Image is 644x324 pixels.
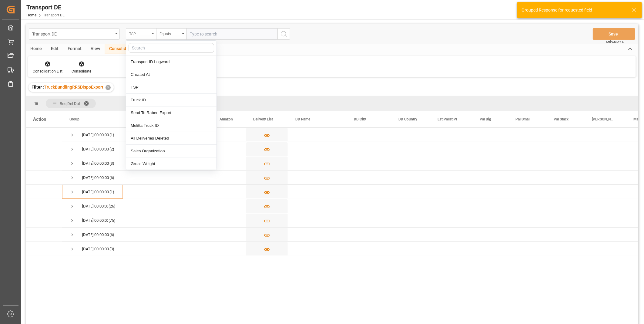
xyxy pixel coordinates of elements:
span: DD Name [295,117,310,121]
div: Truck ID [126,94,216,106]
span: (75) [109,214,116,228]
div: [DATE] 00:00:00 [82,199,108,213]
button: open menu [156,28,186,40]
button: open menu [29,28,120,40]
div: Press SPACE to select this row. [26,170,62,185]
div: Consolidate [72,69,91,74]
div: [DATE] 00:00:00 [82,242,109,256]
div: Press SPACE to select this row. [26,142,62,156]
div: Sales Organization [126,145,216,157]
div: Format [63,44,86,54]
span: (1) [109,128,114,142]
span: (2) [109,142,114,156]
button: search button [277,28,290,40]
span: DD Country [398,117,417,121]
span: (6) [109,171,114,185]
div: Press SPACE to select this row. [26,242,62,256]
div: Press SPACE to select this row. [26,199,62,213]
div: Transport ID Logward [126,56,216,68]
div: Equals [159,30,180,37]
span: DD City [354,117,366,121]
input: Type to search [186,28,277,40]
div: Transport DE [26,3,65,12]
span: Group [69,117,79,121]
span: (3) [109,157,114,170]
div: [DATE] 00:00:00 [82,214,108,228]
span: TruckBundlingRRSDispoExport [44,85,103,89]
button: close menu [126,28,156,40]
div: Press SPACE to select this row. [26,128,62,142]
span: Delivery List [253,117,273,121]
div: [DATE] 00:00:00 [82,142,109,156]
div: TSP [126,81,216,94]
div: [DATE] 00:00:00 [82,128,109,142]
div: View [86,44,105,54]
span: Ctrl/CMD + S [606,39,624,44]
div: Transport DE [32,30,113,37]
div: Press SPACE to select this row. [26,213,62,228]
div: TSP [129,30,150,37]
div: Press SPACE to select this row. [26,185,62,199]
span: [PERSON_NAME] [592,117,613,121]
span: Filter : [32,85,44,89]
div: Grouped Response for requested field [522,7,626,13]
div: [DATE] 00:00:00 [82,157,109,170]
div: Edit [46,44,63,54]
div: Gross Weight [126,157,216,170]
div: [DATE] 00:00:00 [82,228,109,242]
div: Home [26,44,46,54]
div: [DATE] 00:00:00 [82,171,109,185]
span: Req Del Dat [60,101,80,106]
div: Created At [126,68,216,81]
span: Est Pallet Pl [438,117,457,121]
span: Pal Big [480,117,491,121]
div: Melitta Truck ID [126,119,216,132]
span: (1) [109,185,114,199]
div: Send To Raben Export [126,106,216,119]
span: (6) [109,228,114,242]
input: Search [129,43,214,53]
div: Press SPACE to select this row. [26,228,62,242]
div: [DATE] 00:00:00 [82,185,109,199]
button: Save [593,28,635,40]
span: Amazon [220,117,233,121]
a: Home [26,13,36,17]
span: Pal Small [515,117,530,121]
div: Press SPACE to select this row. [26,156,62,170]
div: All Deliveries Deleted [126,132,216,145]
span: (3) [109,242,114,256]
div: Action [33,116,46,122]
div: Consolidation List [33,69,62,74]
span: Pal Stack [554,117,569,121]
div: Consolidate [105,44,137,54]
div: ✕ [106,85,111,90]
span: (26) [109,199,116,213]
